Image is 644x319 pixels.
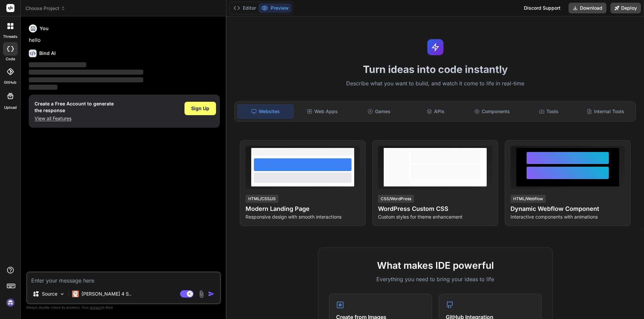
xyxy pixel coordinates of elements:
[3,34,17,39] label: threads
[29,70,143,75] span: ‌
[82,291,131,297] p: [PERSON_NAME] 4 S..
[5,297,16,308] img: signin
[246,214,360,220] p: Responsive design with smooth interactions
[610,3,641,13] button: Deploy
[329,275,542,283] p: Everything you need to bring your ideas to life
[511,195,546,203] div: HTML/Webflow
[408,104,463,118] div: APIs
[40,25,49,32] h6: You
[578,104,633,118] div: Internal Tools
[465,104,520,118] div: Components
[29,77,143,82] span: ‌
[520,3,565,13] div: Discord Support
[25,5,65,12] span: Choose Project
[237,104,293,118] div: Websites
[378,204,492,214] h4: WordPress Custom CSS
[378,214,492,220] p: Custom styles for theme enhancement
[208,291,215,297] img: icon
[259,3,291,13] button: Preview
[6,56,15,62] label: code
[352,104,407,118] div: Games
[378,195,414,203] div: CSS/WordPress
[4,105,17,110] label: Upload
[198,290,205,298] img: attachment
[511,204,625,214] h4: Dynamic Webflow Component
[231,3,259,13] button: Editor
[230,79,640,88] p: Describe what you want to build, and watch it come to life in real-time
[511,214,625,220] p: Interactive components with animations
[4,80,16,85] label: GitHub
[90,305,102,309] span: privacy
[29,36,220,44] p: hello
[521,104,577,118] div: Tools
[246,195,278,203] div: HTML/CSS/JS
[230,63,640,75] h1: Turn ideas into code instantly
[26,304,221,311] p: Always double-check its answers. Your in Bind
[329,258,542,272] h2: What makes IDE powerful
[39,50,56,57] h6: Bind AI
[35,100,114,114] h1: Create a Free Account to generate the response
[29,85,57,90] span: ‌
[191,105,209,112] span: Sign Up
[59,291,65,297] img: Pick Models
[295,104,350,118] div: Web Apps
[569,3,606,13] button: Download
[246,204,360,214] h4: Modern Landing Page
[29,62,86,67] span: ‌
[72,291,79,297] img: Claude 4 Sonnet
[42,291,57,297] p: Source
[35,115,114,122] p: View all Features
